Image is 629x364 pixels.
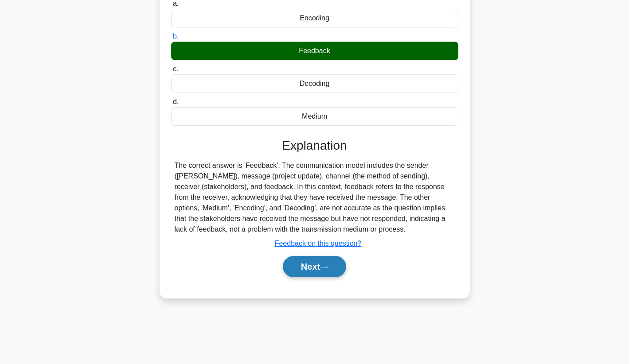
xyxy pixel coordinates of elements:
[173,32,179,40] span: b.
[171,9,458,27] div: Encoding
[176,138,453,153] h3: Explanation
[175,160,455,235] div: The correct answer is 'Feedback'. The communication model includes the sender ([PERSON_NAME]), me...
[283,256,346,277] button: Next
[173,98,179,105] span: d.
[171,74,458,93] div: Decoding
[171,107,458,126] div: Medium
[173,65,178,73] span: c.
[275,240,362,247] a: Feedback on this question?
[171,42,458,60] div: Feedback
